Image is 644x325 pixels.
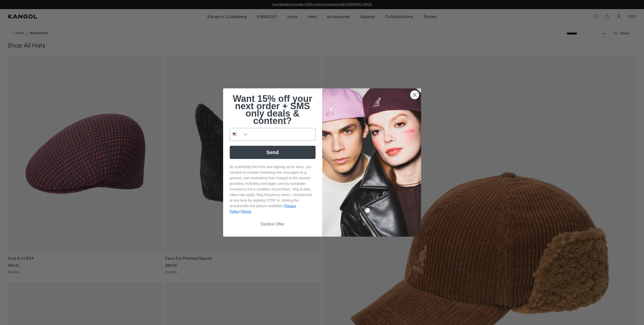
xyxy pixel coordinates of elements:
span: Want 15% off your next order + SMS only deals & content? [233,93,312,126]
img: United States [233,132,237,136]
button: Search Countries [230,128,248,140]
p: By submitting this form and signing up for texts, you consent to receive marketing text messages ... [230,164,316,214]
img: 4fd34567-b031-494e-b820-426212470989.jpeg [322,88,421,237]
button: Close dialog [410,90,419,99]
a: Terms [241,209,251,214]
button: Decline Offer [230,219,316,229]
button: Send [230,146,316,159]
